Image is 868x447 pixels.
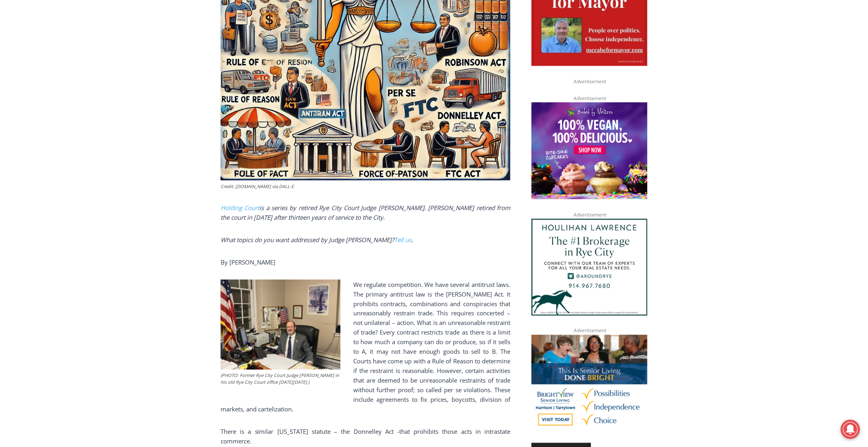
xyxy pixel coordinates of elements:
[221,204,510,221] i: is a series by retired Rye City Court Judge [PERSON_NAME]. [PERSON_NAME] retired from the court i...
[565,327,614,335] span: Advertisement
[221,280,340,370] img: (PHOTO: Rye City Court Judge Joe Latwin in his office on Monday, December 5, 2022.)
[221,280,510,414] p: We regulate competition. We have several antitrust laws. The primary antitrust law is the [PERSON...
[565,94,614,102] span: Advertisement
[209,80,370,98] span: Intern @ [DOMAIN_NAME]
[221,372,340,386] figcaption: (PHOTO: Former Rye City Court Judge [PERSON_NAME] in his old Rye City Court office [DATE][DATE].)
[532,219,647,316] img: Houlihan Lawrence The #1 Brokerage in Rye City
[221,257,510,267] p: By [PERSON_NAME]
[532,102,647,199] img: Baked by Melissa
[221,427,510,446] p: There is a similar [US_STATE] statute – the Donnelley Act -that prohibits those acts in intrastat...
[221,236,413,244] em: What topics do you want addressed by Judge [PERSON_NAME]? .
[221,204,259,212] a: Holding Court
[394,236,412,244] a: Tell us
[192,78,387,100] a: Intern @ [DOMAIN_NAME]
[532,335,647,432] img: Brightview Senior Living
[221,183,510,190] figcaption: Credit: [DOMAIN_NAME] via DALL-E
[202,0,378,78] div: "We would have speakers with experience in local journalism speak to us about their experiences a...
[565,211,614,218] span: Advertisement
[565,78,614,85] span: Advertisement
